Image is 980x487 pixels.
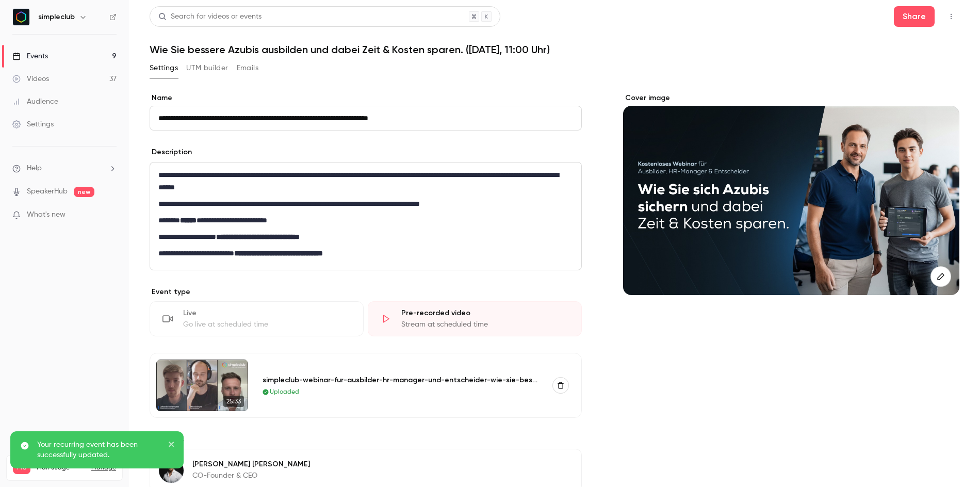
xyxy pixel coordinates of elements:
[38,12,75,22] h6: simpleclub
[13,9,29,25] img: simpleclub
[168,440,175,452] button: close
[13,474,32,483] p: Videos
[12,163,117,174] li: help-dropdown-opener
[192,470,310,481] p: CO-Founder & CEO
[37,440,161,460] p: Your recurring event has been successfully updated.
[401,308,569,318] div: Pre-recorded video
[192,459,310,469] p: [PERSON_NAME] [PERSON_NAME]
[186,60,228,76] button: UTM builder
[104,210,117,220] iframe: Noticeable Trigger
[27,186,68,197] a: SpeakerHub
[183,308,351,318] div: Live
[894,6,935,27] button: Share
[27,209,66,220] span: What's new
[401,319,569,330] div: Stream at scheduled time
[270,387,299,397] span: Uploaded
[12,51,48,61] div: Events
[150,287,582,297] p: Event type
[150,60,178,76] button: Settings
[12,119,54,129] div: Settings
[263,375,540,385] div: simpleclub-webinar-fur-ausbilder-hr-manager-und-entscheider-wie-sie-bessere-azubis-ausbilden-und-...
[535,458,573,474] button: Edit
[223,396,244,407] span: 25:33
[150,93,582,103] label: Name
[95,474,116,483] p: / 150
[12,96,58,107] div: Audience
[27,163,42,174] span: Help
[623,93,959,103] label: Cover image
[150,147,192,157] label: Description
[95,476,102,482] span: 37
[12,74,49,84] div: Videos
[237,60,258,76] button: Emails
[158,11,262,22] div: Search for videos or events
[368,301,582,336] div: Pre-recorded videoStream at scheduled time
[150,301,364,336] div: LiveGo live at scheduled time
[150,162,582,270] section: description
[183,319,351,330] div: Go live at scheduled time
[74,187,94,197] span: new
[150,163,581,270] div: editor
[150,43,959,56] h1: Wie Sie bessere Azubis ausbilden und dabei Zeit & Kosten sparen. ([DATE], 11:00 Uhr)
[150,434,582,445] p: Speakers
